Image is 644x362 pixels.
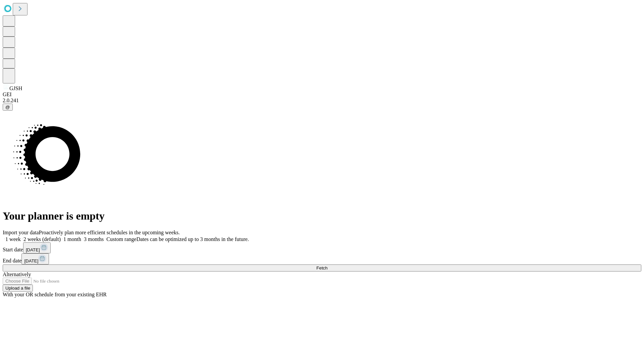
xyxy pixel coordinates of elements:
span: Fetch [316,265,327,270]
span: 3 months [84,236,104,242]
span: [DATE] [26,247,40,252]
button: [DATE] [23,242,51,253]
div: 2.0.241 [3,98,641,104]
span: Alternatively [3,271,31,277]
span: [DATE] [24,258,38,263]
button: Fetch [3,264,641,271]
h1: Your planner is empty [3,210,641,222]
span: Import your data [3,230,39,235]
span: 1 week [5,236,21,242]
span: Proactively plan more efficient schedules in the upcoming weeks. [39,230,180,235]
button: [DATE] [21,253,49,264]
div: GEI [3,92,641,98]
button: Upload a file [3,285,33,292]
button: @ [3,104,13,111]
span: Dates can be optimized up to 3 months in the future. [137,236,249,242]
span: GJSH [9,85,22,91]
span: With your OR schedule from your existing EHR [3,292,107,297]
div: End date [3,253,641,264]
span: 2 weeks (default) [23,236,61,242]
span: Custom range [106,236,136,242]
span: @ [5,105,10,110]
div: Start date [3,242,641,253]
span: 1 month [63,236,81,242]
